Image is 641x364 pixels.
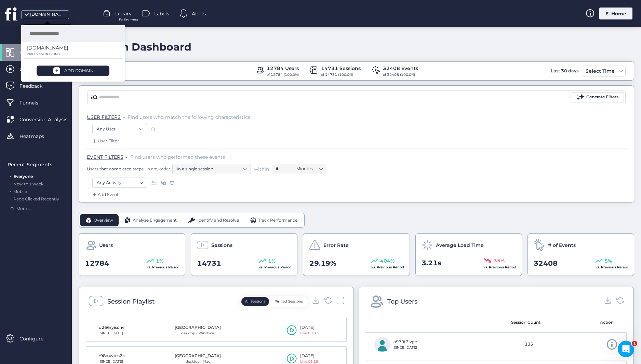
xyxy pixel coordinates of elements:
[30,11,64,18] div: [DOMAIN_NAME]
[494,313,558,332] mat-header-cell: Session Count
[175,324,221,331] div: [GEOGRAPHIC_DATA]
[321,72,361,78] div: of 14731 (100.0%)
[10,195,11,201] span: .
[19,132,54,140] span: Heatmaps
[259,265,292,269] span: vs. Previous Period
[321,65,361,72] div: 14731 Sessions
[133,217,177,224] span: Analyze Engagement
[19,99,49,107] span: Funnels
[10,172,11,179] span: .
[16,206,31,212] span: More ...
[10,180,11,186] span: .
[296,164,322,174] nz-select-item: Minutes
[87,114,121,120] span: USER FILTERS
[115,10,132,17] span: Library
[19,335,54,342] span: Configure
[380,257,395,265] span: 404%
[94,353,129,359] div: r98q4vtes2c
[422,258,441,268] span: 3.21s
[483,265,516,269] span: vs. Previous Period
[300,331,318,336] div: Live 00:02
[192,10,206,17] span: Alerts
[10,187,11,194] span: .
[128,114,250,120] span: Find users who match the following characteristics
[300,353,318,359] div: [DATE]
[197,217,239,224] span: Identify and Resolve
[393,339,417,345] div: a979t3ivge
[494,257,505,264] span: 35%
[147,265,179,269] span: vs. Previous Period
[87,154,123,160] span: EVENT FILTERS
[177,164,246,174] nz-select-item: In a single session
[94,331,129,336] div: SINCE [DATE]
[558,313,622,332] mat-header-cell: Action
[596,265,628,269] span: vs. Previous Period
[97,124,143,134] nz-select-item: Any User
[91,138,119,144] div: User Filter
[8,161,67,168] div: Recent Segments
[525,341,533,348] span: 135
[85,258,109,269] span: 12784
[154,10,169,17] span: Labels
[97,178,143,188] nz-select-item: Any Activity
[383,72,418,78] div: of 32408 (100.0%)
[19,116,78,123] span: Conversion Analysis
[371,265,404,269] span: vs. Previous Period
[156,257,163,265] span: 1%
[197,258,221,269] span: 14731
[549,66,580,76] div: Last 30 days
[27,44,68,52] p: [DOMAIN_NAME]
[102,41,191,53] div: Main Dashboard
[27,53,114,56] p: 2603 SESSION FROM 15000
[383,65,418,72] div: 32408 Events
[13,196,59,201] span: Rage Clicked Recently
[13,181,43,186] span: New this week
[309,258,336,269] span: 29.19%
[145,166,170,172] span: in any order
[64,68,94,74] div: ADD DOMAIN
[571,92,624,102] button: Generate Filters
[107,297,155,306] div: Session Playlist
[584,67,616,75] div: Select Time
[91,191,119,198] div: Add Event
[586,94,618,100] div: Generate Filters
[599,8,632,19] div: E. Home
[175,353,221,359] div: [GEOGRAPHIC_DATA]
[119,17,138,22] span: For Segments
[94,324,129,331] div: d266ryiscnv
[94,217,113,224] span: Overview
[393,345,417,350] div: SINCE [DATE]
[19,82,53,90] span: Feedback
[323,241,349,249] span: Error Rate
[271,297,307,306] button: Pinned Sessions
[241,297,269,306] button: All Sessions
[548,241,576,249] span: # of Events
[618,341,634,357] iframe: Intercom live chat
[99,241,113,249] span: Users
[300,324,318,331] div: [DATE]
[126,153,128,159] span: .
[13,174,33,179] span: Everyone
[211,241,232,249] span: Sessions
[632,341,637,346] span: 1
[387,297,417,306] div: Top Users
[13,189,27,194] span: Mobile
[436,241,484,249] span: Average Load Time
[268,257,276,265] span: 1%
[267,65,299,72] div: 12784 Users
[87,166,144,172] span: Users that completed steps
[130,154,225,160] span: Find users who performed these events
[123,113,125,120] span: .
[534,258,558,269] span: 32408
[175,331,221,336] div: desktop · Windows
[254,166,269,172] span: within
[604,257,612,265] span: 5%
[258,217,297,224] span: Track Performance
[267,72,299,78] div: of 12784 (100.0%)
